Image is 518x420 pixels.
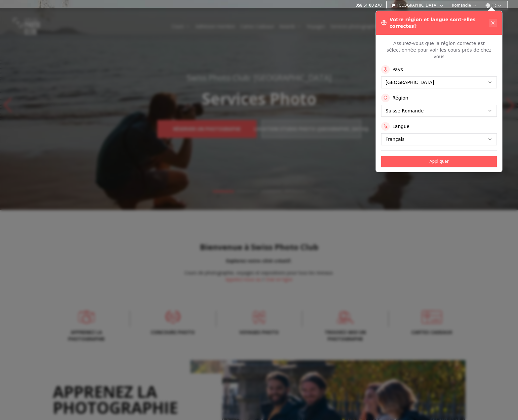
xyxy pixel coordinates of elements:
button: Romandie [449,1,480,9]
label: Langue [392,123,410,130]
button: [GEOGRAPHIC_DATA] [389,1,447,9]
button: Appliquer [381,156,497,167]
a: 058 51 00 270 [355,3,381,8]
button: FR [483,1,505,9]
label: Pays [392,66,403,73]
label: Région [392,95,408,101]
h3: Votre région et langue sont-elles correctes? [389,16,489,29]
p: Assurez-vous que la région correcte est sélectionnée pour voir les cours près de chez vous [381,40,497,60]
